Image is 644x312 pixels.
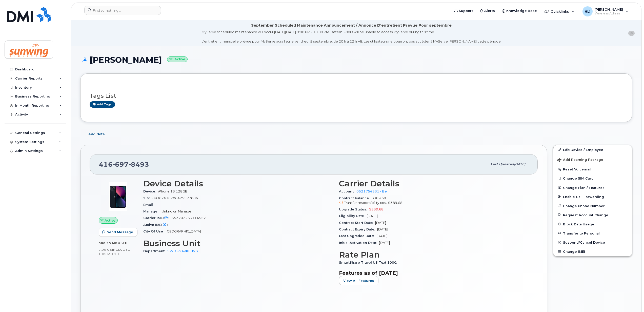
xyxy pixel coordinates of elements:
[339,241,379,245] span: Initial Activation Date
[339,234,376,238] span: Last Upgraded Date
[553,154,632,165] button: Add Roaming Package
[143,229,166,233] span: City Of Use
[99,248,112,251] span: 7.00 GB
[202,30,501,44] div: MyServe scheduled maintenance will occur [DATE][DATE] 8:00 PM - 10:00 PM Eastern. Users will be u...
[143,239,333,248] h3: Business Unit
[143,196,152,200] span: SIM
[143,189,158,193] span: Device
[143,179,333,188] h3: Device Details
[90,101,115,108] a: Add tags
[99,248,131,256] span: included this month
[553,220,632,229] button: Block Data Usage
[170,223,173,227] span: —
[143,216,172,220] span: Carrier IMEI
[103,182,133,212] img: image20231002-3703462-1ig824h.jpeg
[563,195,604,199] span: Enable Call Forwarding
[172,216,206,220] span: 353202253114552
[339,189,356,193] span: Account
[375,221,386,225] span: [DATE]
[514,162,525,166] span: [DATE]
[166,229,201,233] span: [GEOGRAPHIC_DATA]
[379,241,390,245] span: [DATE]
[80,55,632,64] h1: [PERSON_NAME]
[339,250,529,259] h3: Rate Plan
[339,179,529,188] h3: Carrier Details
[143,223,170,227] span: Active IMEI
[143,203,156,207] span: Email
[376,234,387,238] span: [DATE]
[553,238,632,247] button: Suspend/Cancel Device
[88,132,105,136] span: Add Note
[339,221,375,225] span: Contract Start Date
[553,174,632,183] button: Change SIM Card
[563,186,605,189] span: Change Plan / Features
[553,192,632,201] button: Enable Call Forwarding
[553,145,632,154] a: Edit Device / Employee
[118,241,128,245] span: used
[167,249,198,253] a: SWTG-MARKETING
[107,230,133,235] span: Send Message
[162,209,193,213] span: Unknown Manager
[152,196,198,200] span: 89302610206425577086
[339,214,367,218] span: Eligibility Date
[339,261,399,264] span: SmartShare Travel US Text 1000
[90,93,623,99] h3: Tags List
[99,161,149,168] span: 416
[491,162,514,166] span: Last updated
[343,278,374,283] span: View All Features
[143,249,167,253] span: Department
[553,201,632,210] button: Change Phone Number
[553,165,632,174] button: Reset Voicemail
[369,207,384,211] span: $339.68
[339,276,378,285] button: View All Features
[158,189,188,193] span: iPhone 13 128GB
[388,201,402,205] span: $389.68
[339,270,529,276] h3: Features as of [DATE]
[129,161,149,168] span: 8493
[553,247,632,256] button: Change IMEI
[553,229,632,238] button: Transfer to Personal
[356,189,388,193] a: 0521754331 - Bell
[251,23,452,28] div: September Scheduled Maintenance Announcement / Annonce D'entretient Prévue Pour septembre
[113,161,129,168] span: 697
[377,227,388,231] span: [DATE]
[339,196,529,205] span: $389.68
[344,201,387,205] span: Transfer responsibility cost
[553,183,632,192] button: Change Plan / Features
[339,196,372,200] span: Contract balance
[167,56,188,62] small: Active
[80,130,109,139] button: Add Note
[99,228,137,237] button: Send Message
[628,31,635,36] button: close notification
[339,207,369,211] span: Upgrade Status
[557,158,603,163] span: Add Roaming Package
[99,241,118,245] span: 508.95 MB
[143,209,162,213] span: Manager
[105,218,115,223] span: Active
[367,214,378,218] span: [DATE]
[553,210,632,220] button: Request Account Change
[563,241,605,244] span: Suspend/Cancel Device
[156,203,159,207] span: —
[339,227,377,231] span: Contract Expiry Date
